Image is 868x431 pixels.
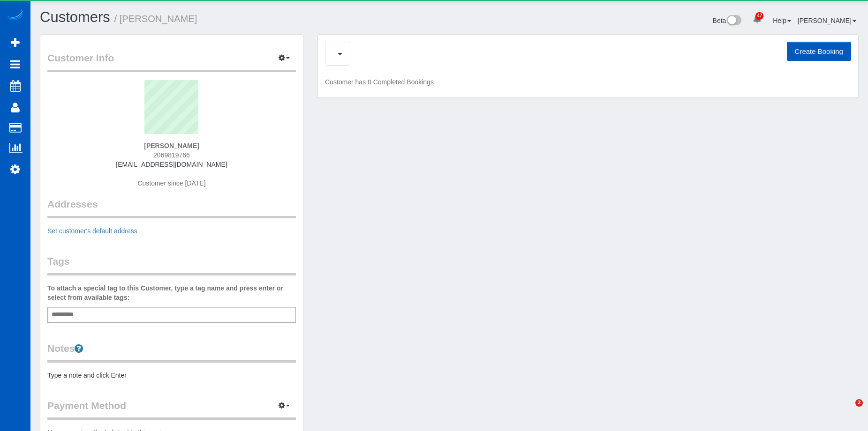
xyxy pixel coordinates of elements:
img: Automaid Logo [6,9,24,22]
a: Customers [40,9,110,25]
strong: [PERSON_NAME] [144,142,199,149]
legend: Customer Info [47,51,296,72]
span: Customer since [DATE] [137,179,205,187]
a: [EMAIL_ADDRESS][DOMAIN_NAME] [116,161,227,168]
legend: Tags [47,254,296,275]
a: Set customer's default address [47,227,137,235]
legend: Notes [47,342,296,363]
span: 2069819766 [153,151,190,159]
p: Customer has 0 Completed Bookings [325,77,851,87]
a: Help [773,17,791,24]
a: 47 [748,9,766,30]
span: 47 [755,12,763,20]
span: 2 [855,399,863,407]
img: New interface [726,15,741,27]
legend: Payment Method [47,399,296,420]
label: To attach a special tag to this Customer, type a tag name and press enter or select from availabl... [47,283,296,302]
button: Create Booking [787,42,851,61]
pre: Type a note and click Enter [47,371,296,380]
a: [PERSON_NAME] [798,17,856,24]
small: / [PERSON_NAME] [114,14,197,24]
a: Beta [713,17,742,24]
iframe: Intercom live chat [836,399,859,422]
